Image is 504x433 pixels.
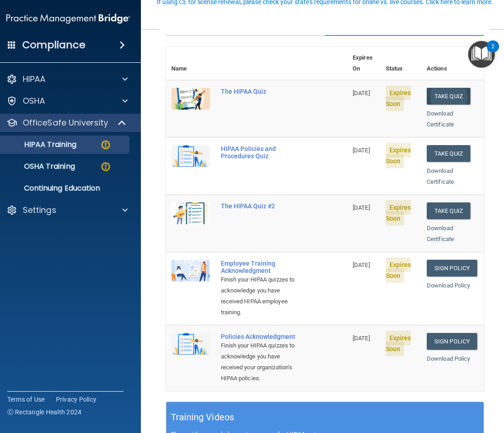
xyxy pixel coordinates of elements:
[22,39,85,51] h4: Compliance
[221,333,302,340] div: Policies Acknowledgment
[353,147,370,154] span: [DATE]
[221,274,302,318] div: Finish your HIPAA quizzes to acknowledge you have received HIPAA employee training.
[221,202,302,210] div: The HIPAA Quiz #2
[353,204,370,211] span: [DATE]
[56,395,97,404] a: Privacy Policy
[6,10,130,28] img: PMB logo
[386,86,411,111] span: Expires Soon
[468,41,495,68] button: Open Resource Center, 2 new notifications
[386,331,411,356] span: Expires Soon
[459,370,493,405] iframe: Drift Widget Chat Controller
[171,409,235,425] h5: Training Videos
[347,47,380,80] th: Expires On
[427,88,470,105] button: Take Quiz
[6,74,128,85] a: HIPAA
[353,90,370,96] span: [DATE]
[427,167,454,185] a: Download Certificate
[427,225,454,242] a: Download Certificate
[427,260,477,277] a: Sign Policy
[221,260,302,274] div: Employee Training Acknowledgment
[100,139,111,151] img: warning-circle.0cc9ac19.png
[386,257,411,283] span: Expires Soon
[1,140,76,149] p: HIPAA Training
[6,205,128,216] a: Settings
[221,340,302,384] div: Finish your HIPAA quizzes to acknowledge you have received your organization’s HIPAA policies.
[221,145,302,160] div: HIPAA Policies and Procedures Quiz
[7,395,45,404] a: Terms of Use
[23,96,45,106] p: OSHA
[380,47,421,80] th: Status
[427,145,470,162] button: Take Quiz
[7,408,82,417] span: Ⓒ Rectangle Health 2024
[100,161,111,172] img: warning-circle.0cc9ac19.png
[427,282,470,289] a: Download Policy
[221,88,302,95] div: The HIPAA Quiz
[427,355,470,362] a: Download Policy
[6,117,127,128] a: OfficeSafe University
[166,47,215,80] th: Name
[427,202,470,219] button: Take Quiz
[427,110,454,128] a: Download Certificate
[353,262,370,268] span: [DATE]
[421,47,484,80] th: Actions
[491,46,494,58] div: 2
[386,200,411,226] span: Expires Soon
[1,184,125,193] p: Continuing Education
[23,205,56,216] p: Settings
[6,96,128,106] a: OSHA
[1,162,75,171] p: OSHA Training
[353,335,370,342] span: [DATE]
[427,333,477,350] a: Sign Policy
[386,143,411,168] span: Expires Soon
[23,74,46,85] p: HIPAA
[23,117,109,128] p: OfficeSafe University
